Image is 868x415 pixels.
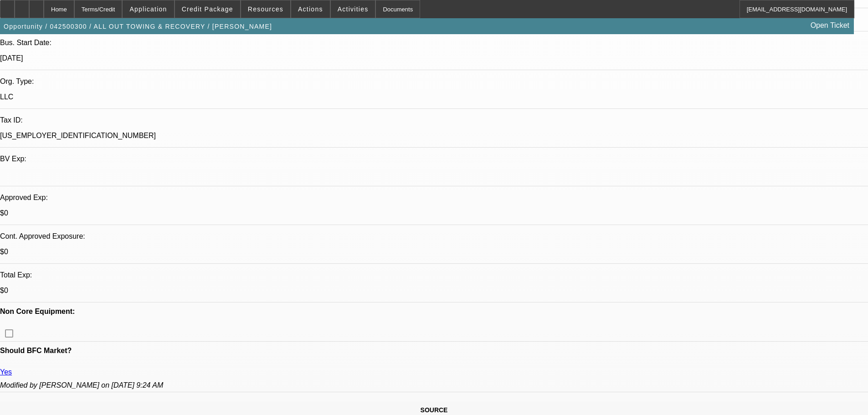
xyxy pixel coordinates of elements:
[298,5,323,13] span: Actions
[182,5,233,13] span: Credit Package
[421,406,448,414] span: SOURCE
[248,5,283,13] span: Resources
[175,0,240,18] button: Credit Package
[123,0,174,18] button: Application
[338,5,369,13] span: Activities
[129,5,167,13] span: Application
[291,0,330,18] button: Actions
[807,18,853,33] a: Open Ticket
[331,0,375,18] button: Activities
[4,23,272,30] span: Opportunity / 042500300 / ALL OUT TOWING & RECOVERY / [PERSON_NAME]
[241,0,290,18] button: Resources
